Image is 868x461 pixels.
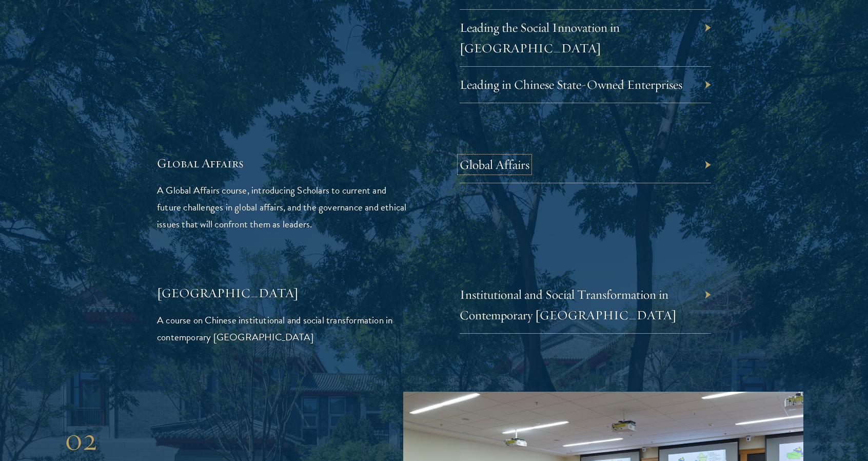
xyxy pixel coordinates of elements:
a: Global Affairs [460,157,529,172]
h5: Global Affairs [157,155,408,172]
a: Leading in Chinese State-Owned Enterprises [460,76,682,92]
a: Institutional and Social Transformation in Contemporary [GEOGRAPHIC_DATA] [460,286,677,323]
div: 02 [65,421,372,458]
p: A Global Affairs course, introducing Scholars to current and future challenges in global affairs,... [157,182,408,233]
h5: [GEOGRAPHIC_DATA] [157,284,408,302]
p: A course on Chinese institutional and social transformation in contemporary [GEOGRAPHIC_DATA] [157,312,408,345]
a: Leading the Social Innovation in [GEOGRAPHIC_DATA] [460,20,620,56]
